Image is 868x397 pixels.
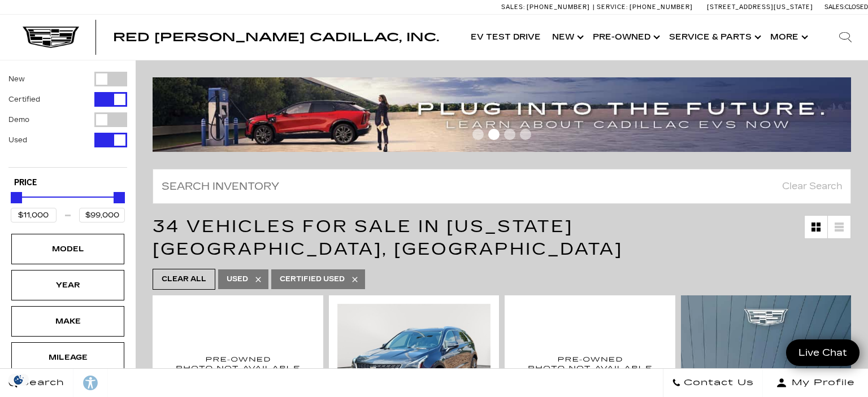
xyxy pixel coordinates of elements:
[6,374,32,386] img: Opt-Out Icon
[18,375,64,391] span: Search
[40,243,96,255] div: Model
[162,272,206,286] span: Clear All
[527,3,590,11] span: [PHONE_NUMBER]
[597,3,628,11] span: Service:
[593,4,696,10] a: Service: [PHONE_NUMBER]
[465,15,546,60] a: EV Test Drive
[114,192,125,203] div: Maximum Price
[23,27,79,48] img: Cadillac Dark Logo with Cadillac White Text
[8,73,25,85] label: New
[8,94,40,105] label: Certified
[8,72,127,167] div: Filter by Vehicle Type
[663,369,763,397] a: Contact Us
[707,3,813,11] a: [STREET_ADDRESS][US_STATE]
[546,15,587,60] a: New
[153,77,851,152] img: ev-blog-post-banners4
[40,315,96,328] div: Make
[488,129,500,140] span: Go to slide 2
[681,375,754,391] span: Contact Us
[787,375,855,391] span: My Profile
[11,306,124,337] div: MakeMake
[824,3,845,11] span: Sales:
[501,3,525,11] span: Sales:
[113,32,439,43] a: Red [PERSON_NAME] Cadillac, Inc.
[227,272,248,286] span: Used
[793,346,853,359] span: Live Chat
[8,114,29,125] label: Demo
[11,234,124,264] div: ModelModel
[11,270,124,300] div: YearYear
[11,342,124,373] div: MileageMileage
[79,208,125,223] input: Maximum
[8,134,27,146] label: Used
[153,169,851,204] input: Search Inventory
[765,15,811,60] button: More
[11,188,125,223] div: Price
[40,279,96,291] div: Year
[472,129,484,140] span: Go to slide 1
[663,15,765,60] a: Service & Parts
[6,374,32,386] section: Click to Open Cookie Consent Modal
[630,3,693,11] span: [PHONE_NUMBER]
[845,3,868,11] span: Closed
[153,216,623,259] span: 34 Vehicles for Sale in [US_STATE][GEOGRAPHIC_DATA], [GEOGRAPHIC_DATA]
[14,178,121,188] h5: Price
[40,351,96,364] div: Mileage
[786,339,860,366] a: Live Chat
[11,208,57,223] input: Minimum
[520,129,531,140] span: Go to slide 4
[113,30,439,44] span: Red [PERSON_NAME] Cadillac, Inc.
[763,369,868,397] button: Open user profile menu
[501,4,593,10] a: Sales: [PHONE_NUMBER]
[280,272,345,286] span: Certified Used
[587,15,663,60] a: Pre-Owned
[11,192,22,203] div: Minimum Price
[504,129,515,140] span: Go to slide 3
